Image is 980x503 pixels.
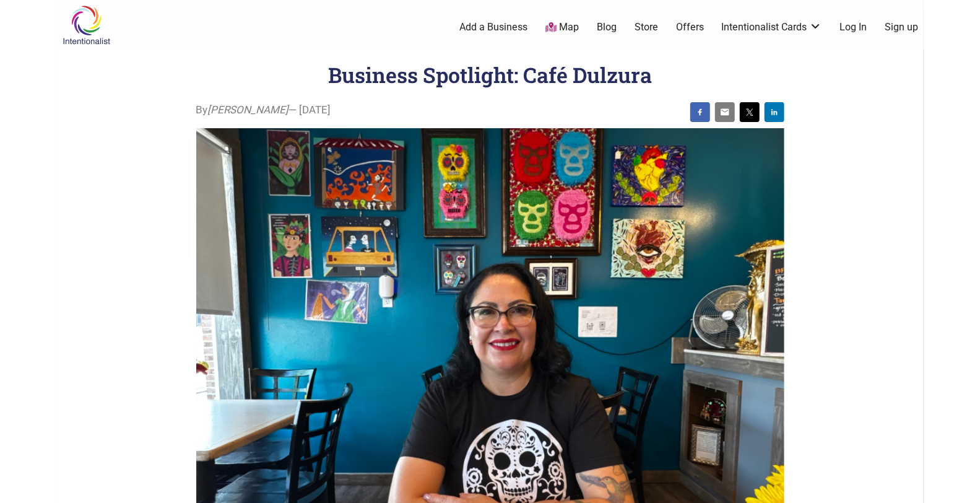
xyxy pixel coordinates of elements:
a: Offers [676,20,704,34]
a: Intentionalist Cards [722,20,822,34]
a: Blog [597,20,617,34]
i: [PERSON_NAME] [208,103,289,116]
a: Log In [839,20,867,34]
h1: Business Spotlight: Café Dulzura [328,61,652,89]
a: Store [635,20,658,34]
a: Add a Business [460,20,528,34]
img: twitter sharing button [745,107,755,117]
img: facebook sharing button [695,107,705,117]
a: Sign up [885,20,918,34]
span: By — [DATE] [196,102,331,118]
img: linkedin sharing button [770,107,779,117]
img: email sharing button [720,107,730,117]
img: Intentionalist [57,5,116,45]
a: Map [545,20,579,35]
